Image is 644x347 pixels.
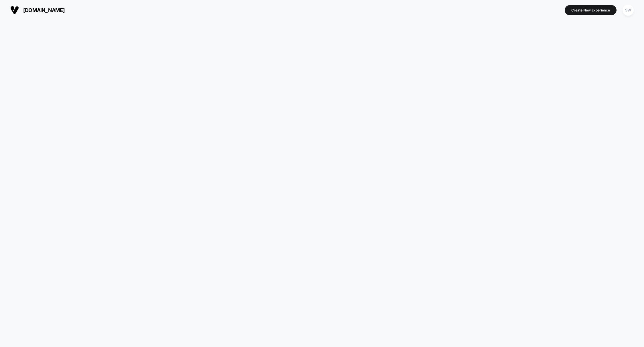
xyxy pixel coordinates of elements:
span: [DOMAIN_NAME] [23,7,65,13]
img: Visually logo [10,6,19,14]
div: SW [623,5,634,16]
button: Create New Experience [565,5,617,15]
button: SW [621,4,635,16]
button: [DOMAIN_NAME] [9,5,66,15]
